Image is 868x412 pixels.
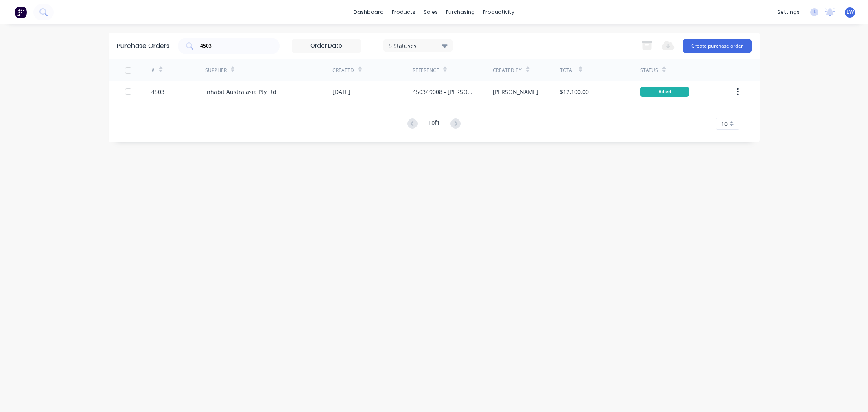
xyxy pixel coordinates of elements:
[560,88,589,96] div: $12,100.00
[388,6,420,18] div: products
[292,40,361,52] input: Order Date
[493,88,538,96] div: [PERSON_NAME]
[151,88,164,96] div: 4503
[428,118,440,130] div: 1 of 1
[205,88,277,96] div: Inhabit Australasia Pty Ltd
[640,67,658,74] div: Status
[117,41,170,51] div: Purchase Orders
[420,6,442,18] div: sales
[199,42,267,50] input: Search purchase orders...
[413,67,439,74] div: Reference
[560,67,575,74] div: Total
[640,87,689,97] div: Billed
[846,9,854,16] span: LW
[350,6,388,18] a: dashboard
[683,39,752,53] button: Create purchase order
[773,6,804,18] div: settings
[15,6,27,18] img: Factory
[413,88,477,96] div: 4503/ 9008 - [PERSON_NAME]
[332,88,350,96] div: [DATE]
[721,120,728,128] span: 10
[205,67,227,74] div: Supplier
[389,41,447,50] div: 5 Statuses
[442,6,479,18] div: purchasing
[332,67,354,74] div: Created
[493,67,522,74] div: Created By
[479,6,518,18] div: productivity
[151,67,155,74] div: #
